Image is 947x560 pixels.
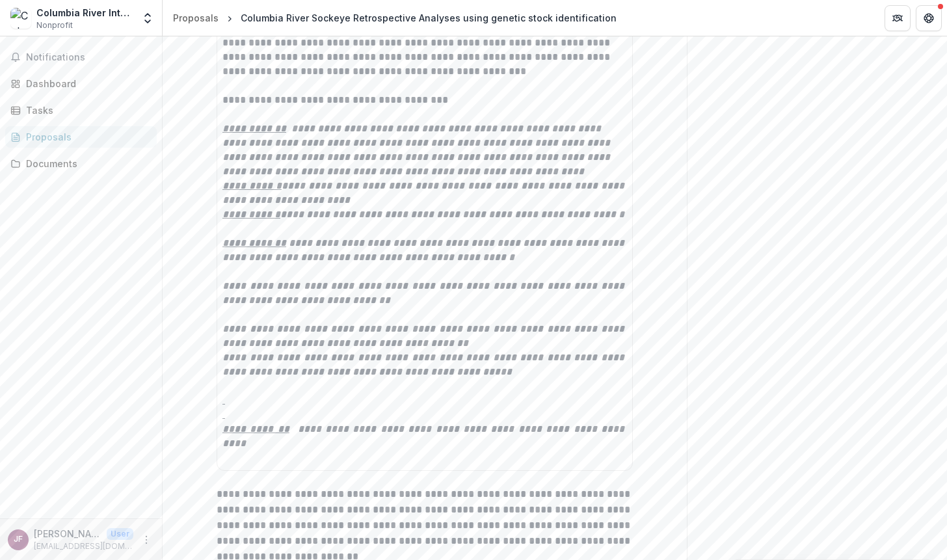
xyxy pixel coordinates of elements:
[5,100,157,121] a: Tasks
[173,11,219,25] div: Proposals
[241,11,617,25] div: Columbia River Sockeye Retrospective Analyses using genetic stock identification
[5,126,157,148] a: Proposals
[26,52,152,63] span: Notifications
[34,527,101,540] p: [PERSON_NAME]
[5,73,157,94] a: Dashboard
[168,8,622,27] nav: breadcrumb
[916,5,942,31] button: Get Help
[139,5,157,31] button: Open entity switcher
[26,103,146,117] div: Tasks
[26,130,146,144] div: Proposals
[34,540,133,552] p: [EMAIL_ADDRESS][DOMAIN_NAME]
[14,535,23,544] div: Jeff Fryer
[5,153,157,174] a: Documents
[5,47,157,68] button: Notifications
[107,528,133,540] p: User
[36,20,73,31] span: Nonprofit
[26,157,146,170] div: Documents
[26,77,146,90] div: Dashboard
[885,5,911,31] button: Partners
[10,8,31,29] img: Columbia River Inter-Tribal Fish Commission (Portland)
[168,8,224,27] a: Proposals
[36,6,133,20] div: Columbia River Inter-Tribal Fish Commission ([GEOGRAPHIC_DATA])
[139,532,154,548] button: More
